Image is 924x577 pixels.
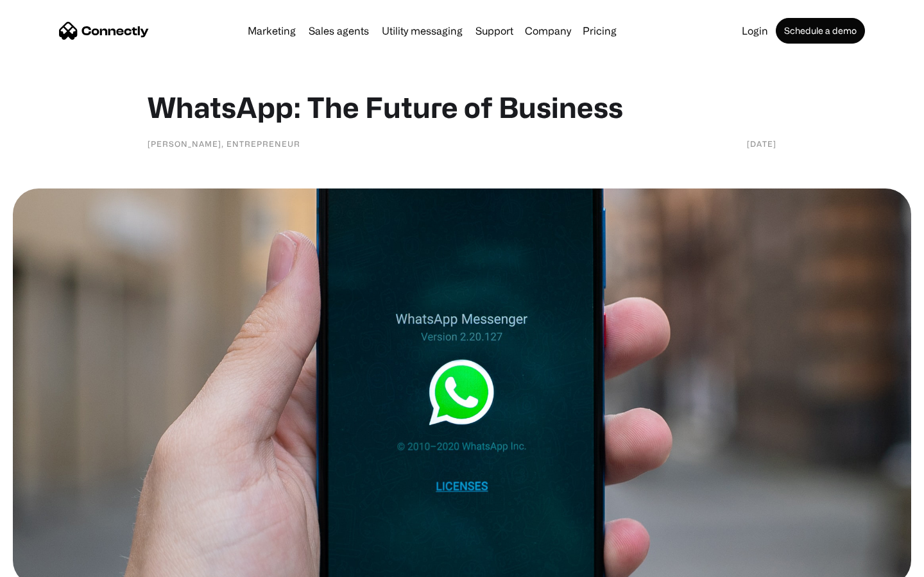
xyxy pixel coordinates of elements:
aside: Language selected: English [13,555,77,573]
a: Schedule a demo [776,18,865,44]
a: Support [470,26,518,36]
h1: WhatsApp: The Future of Business [148,90,776,124]
div: [PERSON_NAME], Entrepreneur [148,137,300,150]
a: Utility messaging [377,26,468,36]
a: Sales agents [304,26,374,36]
ul: Language list [26,555,77,573]
a: Login [737,26,773,36]
a: Pricing [577,26,622,36]
div: [DATE] [747,137,776,150]
a: Marketing [243,26,301,36]
div: Company [525,22,571,40]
